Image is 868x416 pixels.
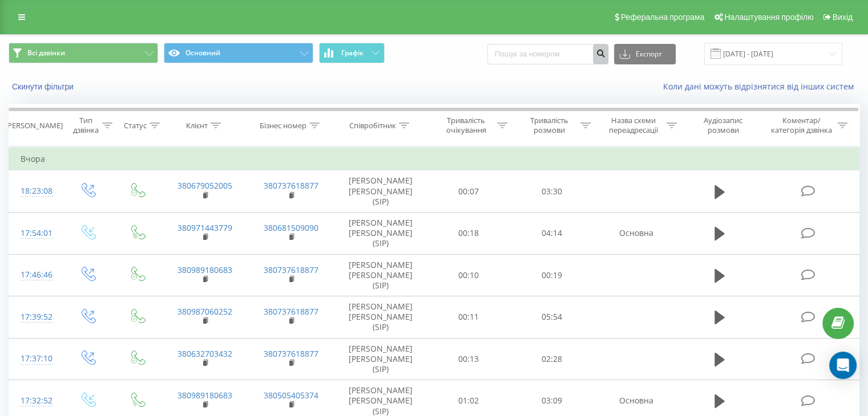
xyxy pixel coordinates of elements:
div: 18:23:08 [21,180,51,202]
a: 380989180683 [177,390,232,401]
button: Скинути фільтри [9,81,79,92]
td: Вчора [9,148,859,170]
td: 04:14 [510,212,593,254]
td: 03:30 [510,170,593,213]
td: [PERSON_NAME] [PERSON_NAME] (SIP) [334,212,427,254]
div: Назва схеми переадресації [604,116,664,135]
div: Клієнт [186,121,208,130]
div: Тип дзвінка [72,116,99,135]
div: Тривалість розмови [520,116,578,135]
div: 17:37:10 [21,348,51,370]
a: 380971443779 [177,222,232,233]
a: 380505405374 [264,390,318,401]
div: Статус [124,121,147,130]
td: [PERSON_NAME] [PERSON_NAME] (SIP) [334,296,427,338]
button: Всі дзвінки [9,43,158,63]
div: Тривалість очікування [438,116,495,135]
td: Основна [593,212,679,254]
a: 380987060252 [177,306,232,317]
div: 17:39:52 [21,306,51,328]
button: Основний [164,43,313,63]
td: 00:10 [427,254,510,296]
td: 00:11 [427,296,510,338]
a: Коли дані можуть відрізнятися вiд інших систем [663,81,859,92]
td: 02:28 [510,338,593,380]
div: Бізнес номер [260,121,306,130]
button: Експорт [614,44,676,64]
a: 380737618877 [264,180,318,191]
td: 00:13 [427,338,510,380]
button: Графік [319,43,385,63]
span: Вихід [833,13,853,22]
div: [PERSON_NAME] [5,121,63,130]
td: 00:19 [510,254,593,296]
a: 380737618877 [264,348,318,359]
a: 380679052005 [177,180,232,191]
td: 00:18 [427,212,510,254]
div: 17:32:52 [21,390,51,412]
td: [PERSON_NAME] [PERSON_NAME] (SIP) [334,254,427,296]
input: Пошук за номером [487,44,608,64]
div: Співробітник [349,121,396,130]
a: 380632703432 [177,348,232,359]
td: 05:54 [510,296,593,338]
a: 380681509090 [264,222,318,233]
div: Open Intercom Messenger [829,352,857,379]
span: Реферальна програма [621,13,705,22]
td: [PERSON_NAME] [PERSON_NAME] (SIP) [334,338,427,380]
span: Графік [341,49,364,57]
a: 380989180683 [177,264,232,275]
td: 00:07 [427,170,510,213]
span: Налаштування профілю [724,13,813,22]
a: 380737618877 [264,306,318,317]
a: 380737618877 [264,264,318,275]
span: Всі дзвінки [27,48,65,58]
div: 17:54:01 [21,222,51,244]
div: 17:46:46 [21,264,51,286]
td: [PERSON_NAME] [PERSON_NAME] (SIP) [334,170,427,213]
div: Коментар/категорія дзвінка [768,116,834,135]
div: Аудіозапис розмови [690,116,757,135]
